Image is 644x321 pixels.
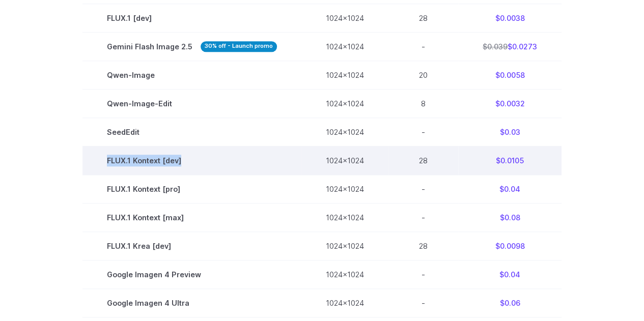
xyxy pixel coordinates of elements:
td: 28 [388,232,458,260]
td: 1024x1024 [301,89,388,118]
td: FLUX.1 Kontext [dev] [82,146,301,174]
td: $0.06 [458,289,562,317]
td: 28 [388,4,458,32]
td: 8 [388,89,458,118]
td: 1024x1024 [301,232,388,260]
td: SeedEdit [82,118,301,146]
td: $0.04 [458,260,562,289]
td: 28 [388,146,458,174]
td: 1024x1024 [301,203,388,232]
td: Qwen-Image [82,61,301,89]
td: 1024x1024 [301,4,388,32]
strong: 30% off - Launch promo [201,41,277,52]
td: $0.0032 [458,89,562,118]
td: - [388,203,458,232]
td: - [388,175,458,203]
td: 1024x1024 [301,175,388,203]
td: - [388,118,458,146]
td: $0.0058 [458,61,562,89]
td: - [388,289,458,317]
td: FLUX.1 Kontext [max] [82,203,301,232]
td: Google Imagen 4 Preview [82,260,301,289]
td: - [388,260,458,289]
td: 1024x1024 [301,32,388,61]
td: 1024x1024 [301,289,388,317]
td: 1024x1024 [301,146,388,174]
td: 1024x1024 [301,118,388,146]
td: FLUX.1 Krea [dev] [82,232,301,260]
td: - [388,32,458,61]
s: $0.039 [483,42,508,51]
td: Qwen-Image-Edit [82,89,301,118]
td: 20 [388,61,458,89]
td: $0.0098 [458,232,562,260]
td: FLUX.1 [dev] [82,4,301,32]
td: FLUX.1 Kontext [pro] [82,175,301,203]
td: $0.03 [458,118,562,146]
td: $0.04 [458,175,562,203]
td: $0.08 [458,203,562,232]
td: $0.0273 [458,32,562,61]
td: 1024x1024 [301,61,388,89]
td: 1024x1024 [301,260,388,289]
td: $0.0038 [458,4,562,32]
span: Gemini Flash Image 2.5 [107,41,277,52]
td: $0.0105 [458,146,562,174]
td: Google Imagen 4 Ultra [82,289,301,317]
